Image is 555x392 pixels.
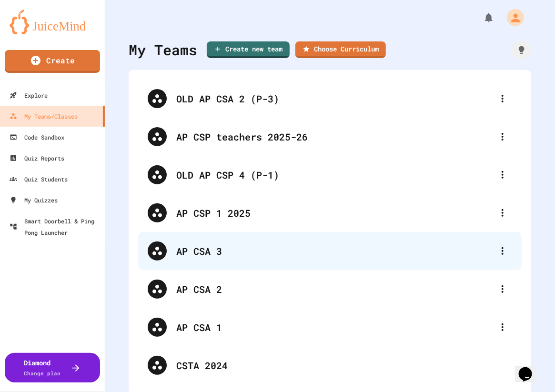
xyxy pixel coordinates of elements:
div: Smart Doorbell & Ping Pong Launcher [10,215,101,238]
div: My Account [497,7,526,29]
div: OLD AP CSP 4 (P-1) [176,168,493,182]
div: My Teams [129,39,197,60]
button: DiamondChange plan [5,353,100,382]
div: OLD AP CSP 4 (P-1) [138,156,522,194]
div: AP CSP teachers 2025-26 [176,130,493,144]
div: Explore [10,90,48,101]
div: My Quizzes [10,194,58,206]
div: CSTA 2024 [138,346,522,384]
div: My Teams/Classes [10,111,78,122]
div: AP CSP 1 2025 [176,206,493,220]
div: AP CSA 3 [138,232,522,270]
div: My Notifications [465,10,497,26]
iframe: chat widget [515,354,545,382]
div: AP CSA 3 [176,244,493,258]
div: Quiz Reports [10,152,64,164]
div: CSTA 2024 [176,358,512,372]
div: OLD AP CSA 2 (P-3) [176,91,493,106]
div: AP CSP 1 2025 [138,194,522,232]
div: AP CSA 1 [176,320,493,334]
div: AP CSA 2 [138,270,522,308]
div: Code Sandbox [10,131,64,143]
div: OLD AP CSA 2 (P-3) [138,80,522,118]
div: AP CSA 2 [176,282,493,296]
span: Change plan [24,370,61,377]
img: logo-orange.svg [10,10,95,34]
div: AP CSA 1 [138,308,522,346]
a: Create [5,50,100,73]
div: AP CSP teachers 2025-26 [138,118,522,156]
div: How it works [512,40,531,60]
div: Quiz Students [10,173,68,185]
a: Choose Curriculum [295,41,386,58]
div: Diamond [24,358,61,378]
a: Create new team [207,41,290,58]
